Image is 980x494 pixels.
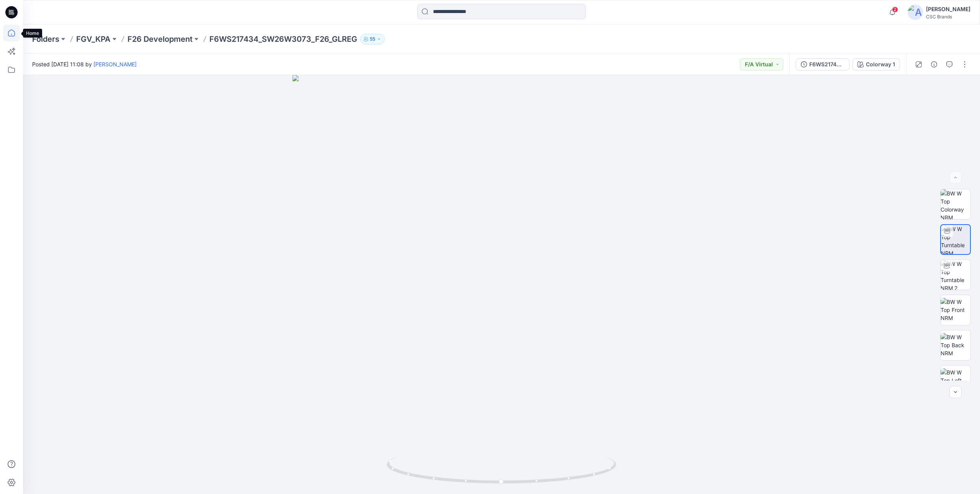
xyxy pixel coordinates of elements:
[928,58,940,71] button: Details
[892,7,898,13] span: 2
[32,34,59,44] a: Folders
[908,5,923,20] img: avatar
[941,333,970,357] img: BW W Top Back NRM
[76,34,111,44] a: FGV_KPA
[32,60,137,68] span: Posted [DATE] 11:08 by
[941,298,970,322] img: BW W Top Front NRM
[796,58,849,71] button: F6WS217434_SW26W3073_F26_GLREG_VFA
[370,35,375,43] p: 55
[209,34,357,44] p: F6WS217434_SW26W3073_F26_GLREG
[941,189,970,219] img: BW W Top Colorway NRM
[93,61,137,67] a: [PERSON_NAME]
[941,368,970,392] img: BW W Top Left NRM
[941,260,970,290] img: BW W Top Turntable NRM 2
[866,60,895,69] div: Colorway 1
[127,34,193,44] a: F26 Development
[926,14,970,20] div: CSC Brands
[941,225,970,254] img: BW W Top Turntable NRM
[853,58,900,71] button: Colorway 1
[360,34,385,44] button: 55
[926,5,970,14] div: [PERSON_NAME]
[809,60,844,69] div: F6WS217434_SW26W3073_F26_GLREG_VFA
